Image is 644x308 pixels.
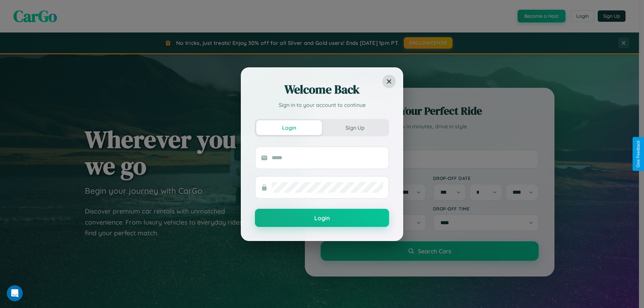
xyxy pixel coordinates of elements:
[7,285,23,301] iframe: Intercom live chat
[636,140,641,168] div: Give Feedback
[255,81,389,98] h2: Welcome Back
[256,120,322,135] button: Login
[322,120,388,135] button: Sign Up
[255,209,389,227] button: Login
[255,101,389,109] p: Sign in to your account to continue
